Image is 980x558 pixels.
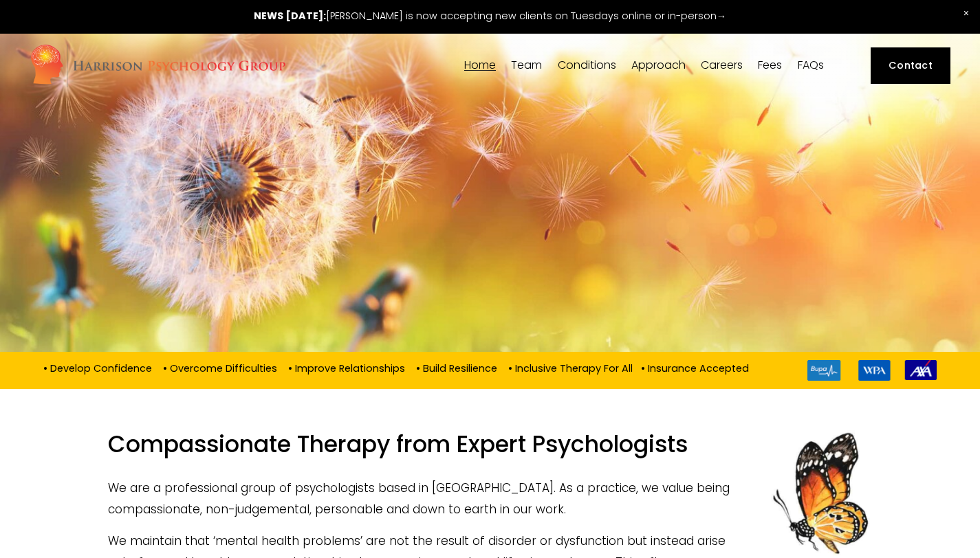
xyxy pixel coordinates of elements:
span: Approach [631,60,686,71]
p: We are a professional group of psychologists based in [GEOGRAPHIC_DATA]. As a practice, we value ... [108,478,873,520]
a: folder dropdown [631,59,686,72]
a: Fees [758,59,782,72]
h1: Compassionate Therapy from Expert Psychologists [108,430,873,467]
a: Contact [871,47,951,83]
a: folder dropdown [558,59,616,72]
a: Careers [701,59,743,72]
p: • Develop Confidence • Overcome Difficulties • Improve Relationships • Build Resilience • Inclusi... [43,360,749,375]
img: Harrison Psychology Group [30,43,286,88]
a: Home [464,59,496,72]
span: Conditions [558,60,616,71]
span: Team [511,60,542,71]
a: FAQs [798,59,824,72]
a: folder dropdown [511,59,542,72]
